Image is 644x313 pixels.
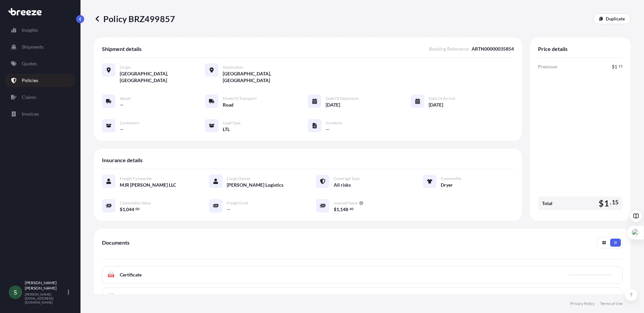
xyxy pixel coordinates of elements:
span: 15 [619,65,623,67]
span: Containers [120,120,139,126]
span: Booking Reference : [429,46,470,52]
span: — [120,126,124,133]
span: $ [612,64,614,69]
a: Claims [6,90,75,104]
span: Load Type [223,120,240,126]
span: 15 [612,200,619,204]
span: Freight Forwarder [120,176,152,181]
span: [DATE] [429,102,443,108]
span: [GEOGRAPHIC_DATA], [GEOGRAPHIC_DATA] [223,70,308,84]
span: All risks [334,182,351,188]
span: 148 [340,207,348,212]
span: $ [120,207,122,212]
span: . [135,208,135,210]
p: Claims [22,94,36,101]
p: [PERSON_NAME] [PERSON_NAME] [25,280,66,291]
span: Mode of Transport [223,96,257,101]
span: Total [542,200,552,207]
span: [GEOGRAPHIC_DATA], [GEOGRAPHIC_DATA] [120,70,205,84]
text: PDF [109,274,113,277]
span: 1 [604,199,609,207]
a: Insights [6,23,75,37]
span: Insured Value [334,200,358,206]
a: Invoices [6,107,75,121]
span: ARTN00000035854 [472,46,514,52]
span: , [339,207,340,212]
span: Road [223,102,233,108]
span: 1 [614,64,617,69]
span: Commodity Value [120,200,151,206]
p: Quotes [22,60,37,67]
span: Policy Full Terms and Conditions [120,293,188,300]
p: Duplicate [606,15,625,22]
span: Price details [538,46,568,52]
span: $ [599,199,604,207]
span: MJR [PERSON_NAME] LLC [120,182,176,188]
a: Terms of Use [600,301,623,306]
span: Dryer [441,182,453,188]
span: — [326,126,330,133]
span: Destination [223,65,243,70]
span: Shipment details [102,46,142,52]
span: $ [334,207,336,212]
span: . [610,200,611,204]
span: Documents [102,239,129,246]
span: Coverage Type [334,176,360,181]
a: Shipments [6,40,75,54]
span: 1 [122,207,125,212]
span: LTL [223,126,230,133]
span: Vessel [120,96,130,101]
span: Cargo Owner [227,176,251,181]
span: . [618,65,618,67]
span: Certificate [120,271,142,278]
span: S [14,289,17,296]
p: Policy BRZ499857 [94,13,175,24]
p: [PERSON_NAME][EMAIL_ADDRESS][DOMAIN_NAME] [25,292,66,304]
span: Date of Arrival [429,96,455,101]
span: Commodity [441,176,462,181]
span: — [120,102,124,108]
a: Policies [6,74,75,87]
span: 00 [136,208,140,210]
span: 40 [350,208,354,210]
span: 044 [126,207,134,212]
span: [DATE] [326,102,340,108]
a: PDFPolicy Full Terms and Conditions [102,288,623,305]
p: Invoices [22,111,39,117]
span: , [125,207,126,212]
p: Insights [22,27,38,34]
span: Insurance details [102,157,143,164]
a: Quotes [6,57,75,70]
span: Freight Cost [227,200,248,206]
span: — [227,206,231,213]
a: Duplicate [593,13,631,24]
span: Premium [538,63,557,70]
span: Incoterm [326,120,342,126]
span: Date of Departure [326,96,359,101]
span: [PERSON_NAME] Logistics [227,182,283,188]
span: . [348,208,349,210]
p: Shipments [22,44,44,50]
a: Privacy Policy [570,301,595,306]
span: Origin [120,65,131,70]
p: Policies [22,77,38,84]
span: 1 [336,207,339,212]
